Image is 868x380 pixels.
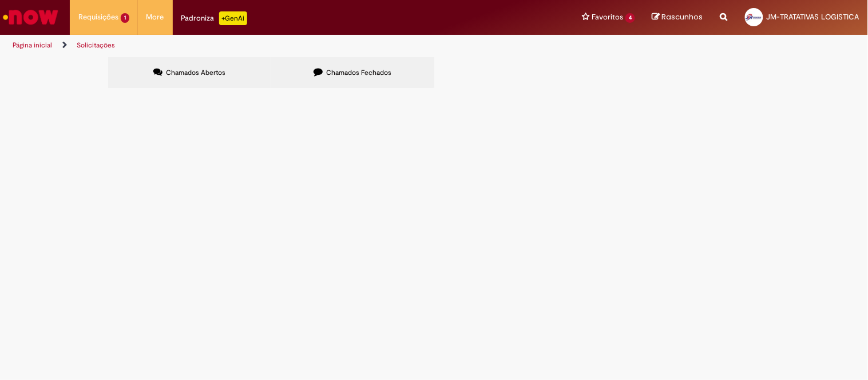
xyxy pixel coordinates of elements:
span: 1 [121,13,129,23]
span: Requisições [78,11,118,23]
span: 4 [625,13,635,23]
img: ServiceNow [1,6,60,29]
ul: Trilhas de página [9,35,570,56]
span: Chamados Abertos [166,68,225,77]
p: +GenAi [219,11,247,25]
a: Rascunhos [652,12,703,23]
a: Solicitações [77,41,115,50]
span: More [146,11,164,23]
span: Rascunhos [662,11,703,22]
a: Página inicial [13,41,52,50]
span: Chamados Fechados [326,68,391,77]
span: Favoritos [592,11,623,23]
div: Padroniza [181,11,247,25]
span: JM-TRATATIVAS LOGISTICA [767,12,859,22]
